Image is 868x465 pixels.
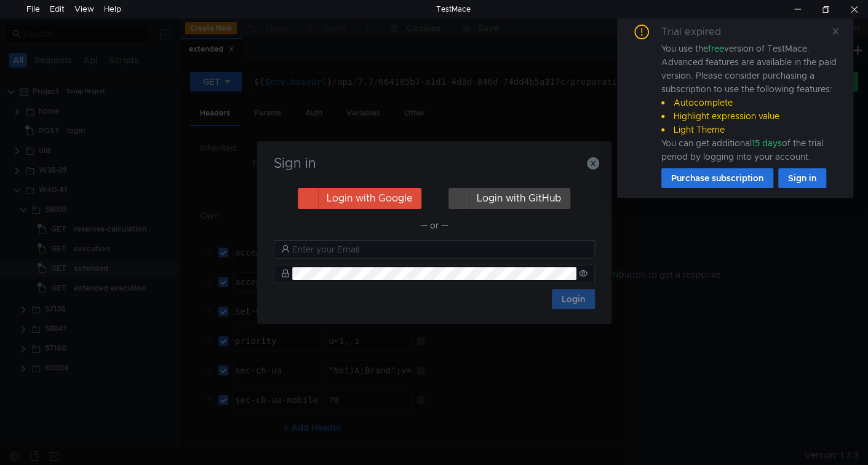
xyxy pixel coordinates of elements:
[778,168,826,188] button: Sign in
[661,123,838,136] li: Light Theme
[661,168,773,188] button: Purchase subscription
[752,138,782,149] span: 15 days
[661,136,838,163] div: You can get additional of the trial period by logging into your account.
[661,96,838,109] li: Autocomplete
[292,243,587,256] input: Enter your Email
[448,188,570,209] button: Login with GitHub
[298,188,421,209] button: Login with Google
[708,43,724,54] span: free
[272,156,597,171] h3: Sign in
[661,42,838,163] div: You use the version of TestMace. Advanced features are available in the paid version. Please cons...
[274,218,595,233] div: — or —
[661,109,838,123] li: Highlight expression value
[661,25,736,39] div: Trial expired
